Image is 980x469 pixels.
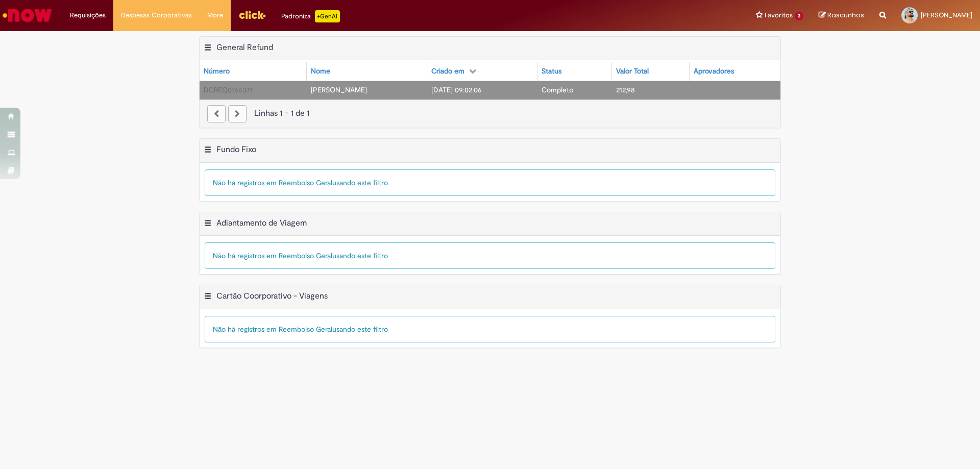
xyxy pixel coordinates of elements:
[1,5,54,26] img: ServiceNow
[238,7,266,22] img: click_logo_yellow_360x200.png
[204,218,212,231] button: Adiantamento de Viagem Menu de contexto
[431,66,464,77] div: Criado em
[542,66,561,77] div: Status
[216,42,273,53] h2: General Refund
[216,144,256,155] h2: Fundo Fixo
[616,66,649,77] div: Valor Total
[216,291,328,302] h2: Cartão Coorporativo - Viagens
[315,10,340,22] p: +GenAi
[332,178,388,187] span: usando este filtro
[205,169,775,196] div: Não há registros em Reembolso Geral
[921,11,972,19] span: [PERSON_NAME]
[431,85,482,94] span: [DATE] 09:02:06
[207,10,223,20] span: More
[616,85,635,94] span: 212,98
[311,85,367,94] span: [PERSON_NAME]
[311,66,330,77] div: Nome
[819,11,864,20] a: Rascunhos
[204,85,253,94] span: DCREQ0166371
[542,85,573,94] span: Completo
[332,325,388,334] span: usando este filtro
[121,10,192,20] span: Despesas Corporativas
[70,10,106,20] span: Requisições
[795,12,803,20] span: 3
[332,251,388,260] span: usando este filtro
[207,108,773,119] div: Linhas 1 − 1 de 1
[204,42,212,56] button: General Refund Menu de contexto
[204,144,212,158] button: Fundo Fixo Menu de contexto
[204,291,212,304] button: Cartão Coorporativo - Viagens Menu de contexto
[765,10,793,20] span: Favoritos
[216,218,307,228] h2: Adiantamento de Viagem
[200,100,780,128] nav: paginação
[204,66,230,77] div: Número
[204,85,253,94] a: Abrir Registro: DCREQ0166371
[827,10,864,20] span: Rascunhos
[205,316,775,342] div: Não há registros em Reembolso Geral
[281,10,340,22] div: Padroniza
[205,242,775,269] div: Não há registros em Reembolso Geral
[694,66,734,77] div: Aprovadores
